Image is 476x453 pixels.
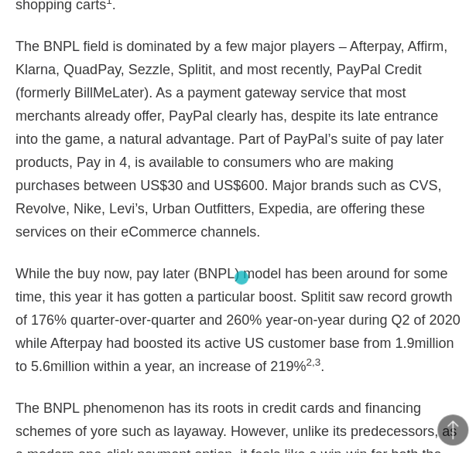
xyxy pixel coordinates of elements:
sup: 2,3 [306,356,320,368]
p: The BNPL field is dominated by a few major players – Afterpay, Affirm, Klarna, QuadPay, Sezzle, S... [15,35,461,244]
p: While the buy now, pay later (BNPL) model has been around for some time, this year it has gotten ... [15,262,461,378]
button: Back to Top [437,414,468,445]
